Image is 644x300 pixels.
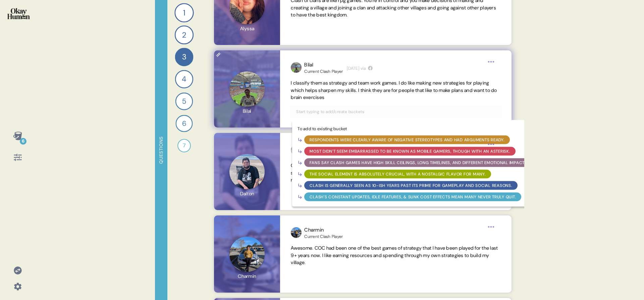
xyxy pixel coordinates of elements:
span: Awesome. COC had been one of the best games of strategy that I have been played for the last 9+ y... [291,245,498,266]
div: Clash's constant updates, idle features, & sunk cost effects mean many never truly quit. [310,194,516,200]
div: 2 [175,26,194,44]
div: 7 [177,139,191,152]
div: Current Clash Player [304,234,343,239]
span: Clash Of Clans is a strategy based game, it was pretty fun to play I just got bored of it. I woul... [291,162,494,183]
div: 6 [20,138,26,145]
div: Most didn't seem embarrassed to be known as mobile gamers, though with an asterisk. [310,148,510,154]
div: Bilal [304,61,343,69]
div: 4 [175,70,193,88]
img: profilepic_24789255970708508.jpg [291,227,302,238]
div: 1 [174,3,194,22]
div: Respondents were clearly aware of negative stereotypes and had arguments ready. [310,137,504,143]
div: Clash is generally seen as 10-ish years past its prime for gameplay and social reasons. [310,183,512,189]
div: Charmin [304,226,343,234]
div: The social element is absolutely crucial, with a nostalgic flavor for many. [310,171,485,177]
div: 5 [175,93,193,110]
div: Current Clash Player [304,69,343,74]
div: Fans say Clash games have high skill ceilings, long timelines, and different emotional impacts. [310,160,528,166]
img: profilepic_25354076784198042.jpg [291,62,302,73]
span: I classify them as strategy and team work games. I do like making new strategies for playing whic... [291,80,497,101]
div: 6 [176,115,193,132]
img: profilepic_32781411681458035.jpg [291,145,302,155]
div: To add to existing bucket [298,125,347,132]
span: via [361,65,366,72]
img: okayhuman.3b1b6348.png [7,8,30,19]
input: Start typing to add/create buckets [292,108,499,115]
time: [DATE] [347,65,359,72]
div: 3 [175,48,194,66]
